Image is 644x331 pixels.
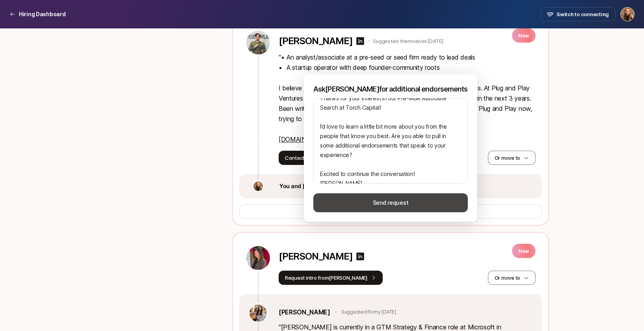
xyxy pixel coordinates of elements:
button: Switch to connecting [540,7,616,21]
button: Send request [313,193,468,212]
img: d31e606c_c31f_4d70_9b48_bf04e28ecf8b.jpg [246,31,270,54]
span: Switch to connecting [557,10,609,18]
button: Or move to [488,151,536,165]
img: fac5dbe1_3015_4b5f_b6f4_564a4f22e0fa.jpg [246,246,270,270]
button: Ask[PERSON_NAME]for additional endorsements [239,204,542,219]
img: c777a5ab_2847_4677_84ce_f0fc07219358.jpg [253,181,263,191]
button: Or move to [488,271,536,285]
p: New [512,244,536,258]
a: [PERSON_NAME] [279,307,330,317]
button: Katie Reiner [620,7,635,21]
p: Suggested themselves [DATE] [373,37,443,45]
button: Contact[PERSON_NAME]directly [279,151,376,165]
button: Request intro from[PERSON_NAME] [279,271,383,285]
p: You and [PERSON_NAME] [279,181,346,191]
img: d0e06323_f622_491a_9240_2a93b4987f19.jpg [249,305,267,322]
p: Ask [PERSON_NAME] for additional endorsements [313,84,468,95]
p: Suggested Romy [DATE] [341,309,396,316]
a: [DOMAIN_NAME] [279,135,329,143]
textarea: Hi [PERSON_NAME], Thanks for your interest in our Pre-MBA Associate Search at Torch Capital! I’d ... [313,98,468,184]
p: New [512,28,536,43]
p: " • An analyst/associate at a pre-seed or seed firm ready to lead deals • A startup operator with... [279,52,536,144]
p: Hiring Dashboard [19,9,66,19]
img: Katie Reiner [621,7,634,21]
p: [PERSON_NAME] [279,251,352,262]
p: [PERSON_NAME] [279,36,352,47]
